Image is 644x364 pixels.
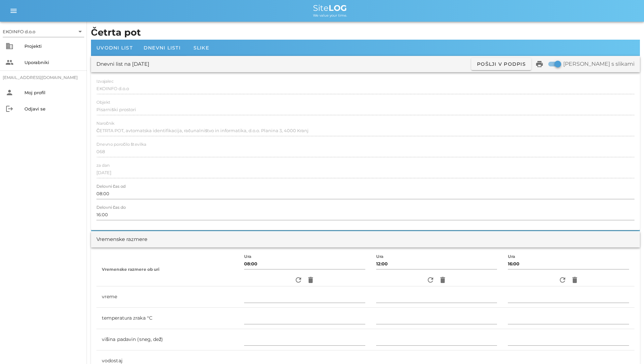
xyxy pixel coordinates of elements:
[96,121,114,126] label: Naročnik
[24,43,81,49] div: Projekti
[96,253,239,286] th: Vremenske razmere ob uri
[307,276,315,284] i: delete
[96,60,149,68] div: Dnevni list na [DATE]
[96,142,146,147] label: Dnevno poročilo številka
[477,61,526,67] span: Pošlji v podpis
[244,254,252,259] label: Ura
[96,184,126,189] label: Delovni čas od
[5,105,14,113] i: logout
[376,254,384,259] label: Ura
[508,254,515,259] label: Ura
[5,58,14,66] i: people
[144,45,181,51] span: Dnevni listi
[96,163,110,168] label: za dan
[24,60,81,65] div: Uporabniki
[571,276,579,284] i: delete
[329,3,347,13] b: LOG
[439,276,447,284] i: delete
[426,276,435,284] i: refresh
[5,88,14,97] i: person
[547,291,644,364] iframe: Chat Widget
[547,291,644,364] div: Pripomoček za klepet
[96,236,147,243] div: Vremenske razmere
[96,308,239,329] td: temperatura zraka °C
[96,45,133,51] span: Uvodni list
[3,26,84,37] div: EKOINFO d.o.o
[76,27,84,36] i: arrow_drop_down
[96,100,110,105] label: Objekt
[96,286,239,308] td: vreme
[294,276,302,284] i: refresh
[313,13,347,18] span: We value your time.
[3,28,35,35] div: EKOINFO d.o.o
[96,205,126,210] label: Delovni čas do
[194,45,209,51] span: Slike
[96,79,113,84] label: Izvajalec
[313,3,347,13] span: Site
[471,58,531,70] button: Pošlji v podpis
[24,106,81,112] div: Odjavi se
[5,42,14,50] i: business
[91,26,640,40] h1: Četrta pot
[24,90,81,95] div: Moj profil
[563,61,634,67] label: [PERSON_NAME] s slikami
[558,276,567,284] i: refresh
[10,7,18,15] i: menu
[96,329,239,350] td: višina padavin (sneg, dež)
[535,60,544,68] i: print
